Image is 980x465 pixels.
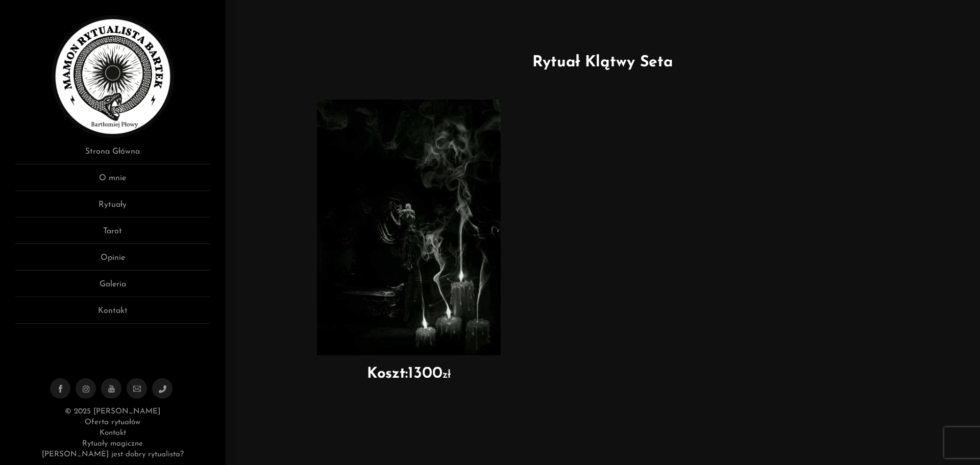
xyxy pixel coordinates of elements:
[15,145,210,164] a: Strona Główna
[15,172,210,191] a: O mnie
[15,305,210,324] a: Kontakt
[15,199,210,217] a: Rytuały
[42,451,184,458] a: [PERSON_NAME] jest dobry rytualista?
[52,15,174,138] img: Rytualista Bartek
[82,440,143,448] a: Rytuały magiczne
[15,225,210,244] a: Tarot
[241,51,965,74] h1: Rytuał Klątwy Seta
[100,429,126,437] a: Kontakt
[317,365,501,382] h2: 1300
[15,252,210,271] a: Opinie
[85,419,140,426] a: Oferta rytuałów
[367,366,408,381] strong: Koszt:
[15,278,210,297] a: Galeria
[443,370,451,380] span: zł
